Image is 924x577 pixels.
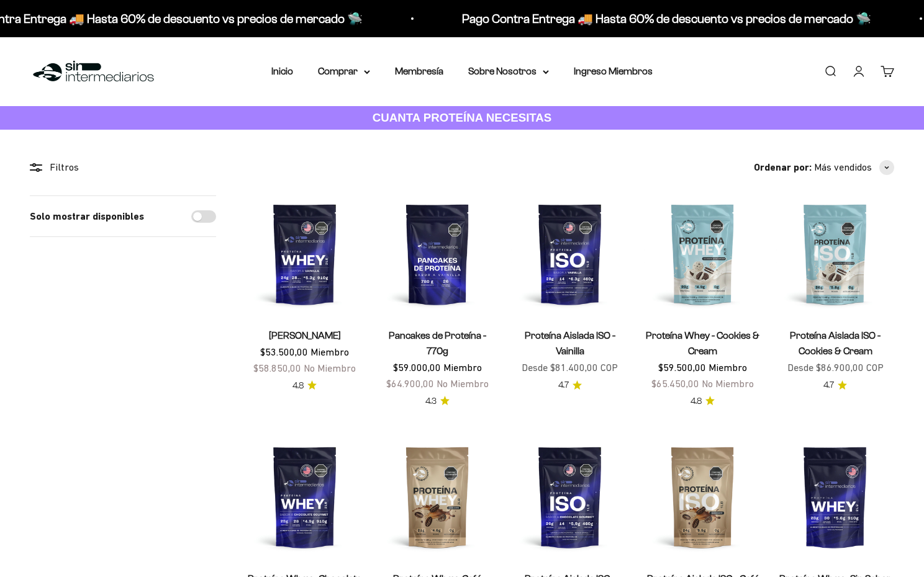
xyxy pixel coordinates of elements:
span: 4.3 [425,395,437,408]
span: No Miembro [702,378,754,389]
span: Miembro [443,362,482,373]
span: $65.450,00 [651,378,699,389]
summary: Comprar [318,63,370,79]
div: Filtros [30,159,216,176]
sale-price: Desde $81.400,00 COP [522,360,618,376]
a: Pancakes de Proteína - 770g [389,330,486,356]
a: Inicio [271,66,293,76]
span: Miembro [310,346,349,357]
span: No Miembro [437,378,489,389]
a: Membresía [395,66,443,76]
a: [PERSON_NAME] [269,330,341,341]
span: $58.850,00 [253,362,301,373]
a: 4.34.3 de 5.0 estrellas [425,395,450,408]
span: 4.8 [292,379,304,393]
a: 4.84.8 de 5.0 estrellas [292,379,317,393]
span: $53.500,00 [260,346,308,357]
span: No Miembro [304,362,356,373]
a: 4.74.7 de 5.0 estrellas [823,378,847,392]
a: Proteína Aislada ISO - Vainilla [525,330,615,356]
span: $64.900,00 [386,378,434,389]
span: $59.000,00 [393,362,441,373]
p: Pago Contra Entrega 🚚 Hasta 60% de descuento vs precios de mercado 🛸 [457,9,866,29]
strong: CUANTA PROTEÍNA NECESITAS [373,111,552,124]
a: Proteína Whey - Cookies & Cream [646,330,759,356]
span: Más vendidos [814,159,872,176]
label: Solo mostrar disponibles [30,208,144,225]
summary: Sobre Nosotros [468,63,549,79]
span: Miembro [709,362,747,373]
span: $59.500,00 [658,362,706,373]
a: Proteína Aislada ISO - Cookies & Cream [790,330,881,356]
span: 4.7 [823,378,834,392]
span: 4.8 [691,395,702,408]
span: Ordenar por: [754,159,812,176]
span: 4.7 [558,378,569,392]
button: Más vendidos [814,159,894,176]
a: 4.74.7 de 5.0 estrellas [558,378,582,392]
a: 4.84.8 de 5.0 estrellas [691,395,715,408]
sale-price: Desde $86.900,00 COP [787,360,884,376]
a: Ingreso Miembros [574,66,653,76]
